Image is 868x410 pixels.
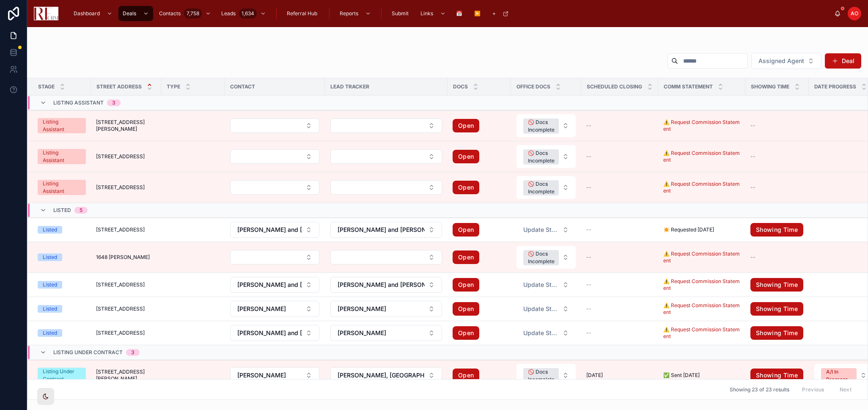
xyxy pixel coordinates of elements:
button: Select Button [330,180,442,195]
span: [PERSON_NAME] and [PERSON_NAME] [338,226,425,234]
span: Date Progress [814,83,856,90]
a: Select Button [230,325,320,341]
a: ⚠️ Request Commission Statement [663,119,740,132]
button: Select Button [230,301,319,317]
button: Select Button [230,277,319,293]
button: Select Button [516,176,576,199]
button: Select Button [330,277,442,293]
a: -- [586,330,653,336]
a: [STREET_ADDRESS][PERSON_NAME] [96,119,156,132]
span: Listing Assistant [53,99,104,106]
button: Select Button [516,364,576,387]
a: Open [453,369,479,382]
div: 🚫 Docs Incomplete [528,149,555,165]
a: Listed [38,329,86,337]
a: Select Button [516,114,576,138]
button: Deal [825,53,861,69]
div: Listing Under Contract [43,368,81,383]
button: Select Button [230,180,319,195]
span: [PERSON_NAME] and [PERSON_NAME] [PERSON_NAME] [237,329,302,337]
a: Select Button [230,276,320,293]
div: 🚫 Docs Incomplete [528,250,555,265]
span: 1648 [PERSON_NAME] [96,254,150,261]
a: Showing Time [750,278,804,292]
a: Open [453,181,479,194]
a: Select Button [230,149,320,164]
a: -- [586,226,653,233]
button: Select Button [330,118,442,133]
span: -- [586,226,591,233]
div: 🚫 Docs Incomplete [528,180,555,195]
a: Deals [118,6,153,21]
a: Open [453,278,506,292]
a: Select Button [330,276,442,293]
a: Listed [38,226,86,234]
a: Showing Time [750,369,803,382]
a: [STREET_ADDRESS] [96,281,156,288]
span: Deals [123,10,136,17]
a: -- [586,122,653,129]
span: Update Status [523,329,559,337]
a: Listed [38,253,86,261]
span: Dashboard [74,10,100,17]
a: Listing Assistant [38,149,86,164]
a: Select Button [330,300,442,317]
a: Submit [387,6,415,21]
span: [STREET_ADDRESS] [96,281,145,288]
span: -- [750,153,755,160]
span: [PERSON_NAME] and [PERSON_NAME] [338,281,425,289]
span: Scheduled closing [587,83,642,90]
a: Links [416,6,450,21]
button: Select Button [516,277,576,292]
button: Select Button [516,246,576,269]
span: [PERSON_NAME] [237,305,286,313]
a: Select Button [230,300,320,317]
a: -- [586,153,653,160]
a: -- [750,254,804,261]
span: ✅ Sent [DATE] [663,372,700,378]
a: ⚠️ Request Commission Statement [663,302,740,315]
span: -- [586,184,591,191]
div: Listed [43,253,57,261]
a: [DATE] [586,372,653,379]
a: Showing Time [750,326,804,340]
a: Open [453,150,506,163]
div: Listed [43,281,57,289]
span: Showing 23 of 23 results [730,386,789,393]
a: 1648 [PERSON_NAME] [96,254,156,261]
div: Listing Assistant [43,118,81,133]
a: Open [453,119,506,132]
span: -- [750,254,755,261]
a: -- [586,254,653,261]
button: Select Button [330,325,442,341]
a: ⚠️ Request Commission Statement [663,278,740,291]
span: Contact [230,83,255,90]
a: Open [453,181,506,194]
div: Listed [43,226,57,234]
button: Select Button [230,367,319,383]
div: A/I In Progress [826,368,852,383]
div: 1,634 [239,8,257,19]
span: [STREET_ADDRESS][PERSON_NAME] [96,369,156,382]
a: Select Button [330,367,442,384]
button: Select Button [330,250,442,264]
a: Leads1,634 [217,6,270,21]
span: -- [586,122,591,129]
a: ⚠️ Request Commission Statement [663,150,740,163]
div: scrollable content [65,4,834,23]
span: Contacts [159,10,181,17]
span: -- [750,184,755,191]
a: ⚠️ Request Commission Statement [663,181,740,194]
a: Open [453,326,479,340]
span: AO [851,10,858,17]
a: -- [586,305,653,312]
span: -- [750,122,755,129]
button: Select Button [516,114,576,137]
span: 📅 [456,10,462,17]
a: Showing Time [750,302,804,316]
a: Showing Time [750,223,803,237]
a: Dashboard [69,6,117,21]
a: ⚠️ Request Commission Statement [663,326,740,340]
